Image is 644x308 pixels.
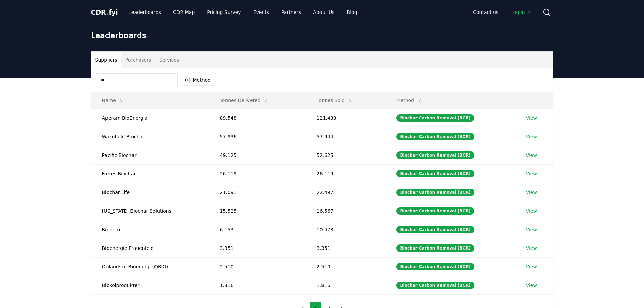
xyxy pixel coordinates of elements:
[311,94,358,107] button: Tonnes Sold
[306,146,386,164] td: 52.625
[341,6,363,18] a: Blog
[91,183,209,202] td: Biochar Life
[201,6,246,18] a: Pricing Survey
[209,109,306,127] td: 89.548
[209,164,306,183] td: 26.119
[91,202,209,220] td: [US_STATE] Biochar Solutions
[91,257,209,276] td: Oplandske Bioenergi (OBIO)
[306,164,386,183] td: 26.119
[91,30,553,41] h1: Leaderboards
[468,6,504,18] a: Contact us
[526,152,537,159] a: View
[526,133,537,140] a: View
[181,75,215,86] button: Method
[91,276,209,294] td: Biokolprodukter
[91,220,209,239] td: Bionero
[505,6,537,18] a: Log in
[510,9,531,16] span: Log in
[468,6,537,18] nav: Main
[276,6,306,18] a: Partners
[526,245,537,252] a: View
[97,94,129,107] button: Name
[396,226,474,233] div: Biochar Carbon Removal (BCR)
[91,239,209,257] td: Bioenergie Frauenfeld
[91,164,209,183] td: Freres Biochar
[209,239,306,257] td: 3.351
[215,94,274,107] button: Tonnes Delivered
[526,115,537,121] a: View
[306,239,386,257] td: 3.351
[396,189,474,196] div: Biochar Carbon Removal (BCR)
[396,244,474,252] div: Biochar Carbon Removal (BCR)
[121,52,155,68] button: Purchasers
[209,257,306,276] td: 2.510
[155,52,183,68] button: Services
[91,52,121,68] button: Suppliers
[396,282,474,289] div: Biochar Carbon Removal (BCR)
[91,127,209,146] td: Wakefield Biochar
[526,282,537,289] a: View
[123,6,166,18] a: Leaderboards
[123,6,362,18] nav: Main
[526,263,537,270] a: View
[396,207,474,215] div: Biochar Carbon Removal (BCR)
[306,183,386,202] td: 22.497
[209,220,306,239] td: 6.153
[396,263,474,270] div: Biochar Carbon Removal (BCR)
[308,6,340,18] a: About Us
[396,133,474,140] div: Biochar Carbon Removal (BCR)
[526,208,537,214] a: View
[396,170,474,177] div: Biochar Carbon Removal (BCR)
[306,257,386,276] td: 2.510
[91,109,209,127] td: Aperam BioEnergia
[168,6,200,18] a: CDR Map
[526,189,537,196] a: View
[91,7,118,17] a: CDR.fyi
[526,170,537,177] a: View
[209,127,306,146] td: 57.936
[91,146,209,164] td: Pacific Biochar
[306,109,386,127] td: 121.433
[306,220,386,239] td: 10.473
[306,127,386,146] td: 57.944
[396,114,474,122] div: Biochar Carbon Removal (BCR)
[526,226,537,233] a: View
[391,94,428,107] button: Method
[106,8,109,16] span: .
[396,151,474,159] div: Biochar Carbon Removal (BCR)
[209,146,306,164] td: 49.125
[91,8,118,16] span: CDR fyi
[209,183,306,202] td: 21.091
[209,202,306,220] td: 15.525
[306,276,386,294] td: 1.816
[248,6,275,18] a: Events
[306,202,386,220] td: 16.567
[209,276,306,294] td: 1.816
